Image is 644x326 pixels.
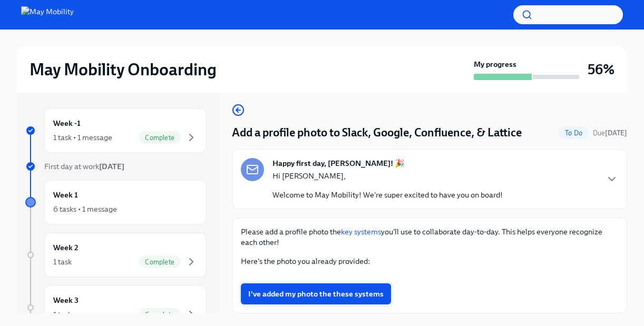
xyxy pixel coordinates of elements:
[99,162,124,171] strong: [DATE]
[559,129,589,137] span: To Do
[25,233,207,277] a: Week 21 taskComplete
[241,283,391,304] button: I've added my photo the these systems
[474,59,516,70] strong: My progress
[53,242,79,253] h6: Week 2
[53,204,117,214] div: 6 tasks • 1 message
[25,108,207,153] a: Week -11 task • 1 messageComplete
[21,6,74,23] img: May Mobility
[53,294,79,306] h6: Week 3
[53,256,72,267] div: 1 task
[44,162,124,171] span: First day at work
[593,128,627,138] span: September 12th, 2025 09:00
[593,129,627,137] span: Due
[241,226,618,248] p: Please add a profile photo the you'll use to collaborate day-to-day. This helps everyone recogniz...
[25,180,207,224] a: Week 16 tasks • 1 message
[139,134,181,142] span: Complete
[30,59,217,80] h2: May Mobility Onboarding
[53,309,72,320] div: 1 task
[53,117,81,129] h6: Week -1
[53,132,112,143] div: 1 task • 1 message
[272,171,503,181] p: Hi [PERSON_NAME],
[139,258,181,266] span: Complete
[341,227,381,236] a: key systems
[272,190,503,200] p: Welcome to May Mobility! We're super excited to have you on board!
[53,189,78,201] h6: Week 1
[241,256,618,266] p: Here's the photo you already provided:
[25,161,207,172] a: First day at work[DATE]
[605,129,627,137] strong: [DATE]
[139,311,181,319] span: Complete
[272,158,405,169] strong: Happy first day, [PERSON_NAME]! 🎉
[588,60,614,79] h3: 56%
[232,125,522,141] h4: Add a profile photo to Slack, Google, Confluence, & Lattice
[248,289,384,299] span: I've added my photo the these systems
